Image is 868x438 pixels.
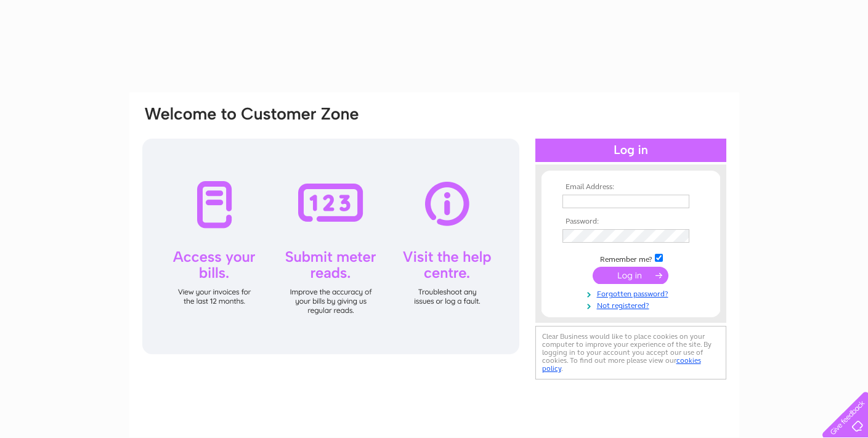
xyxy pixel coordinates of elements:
th: Password: [559,217,702,226]
a: Forgotten password? [562,287,702,299]
a: cookies policy [542,356,701,373]
a: Not registered? [562,299,702,310]
input: Submit [593,267,668,284]
th: Email Address: [559,183,702,192]
td: Remember me? [559,252,702,264]
div: Clear Business would like to place cookies on your computer to improve your experience of the sit... [535,326,726,379]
